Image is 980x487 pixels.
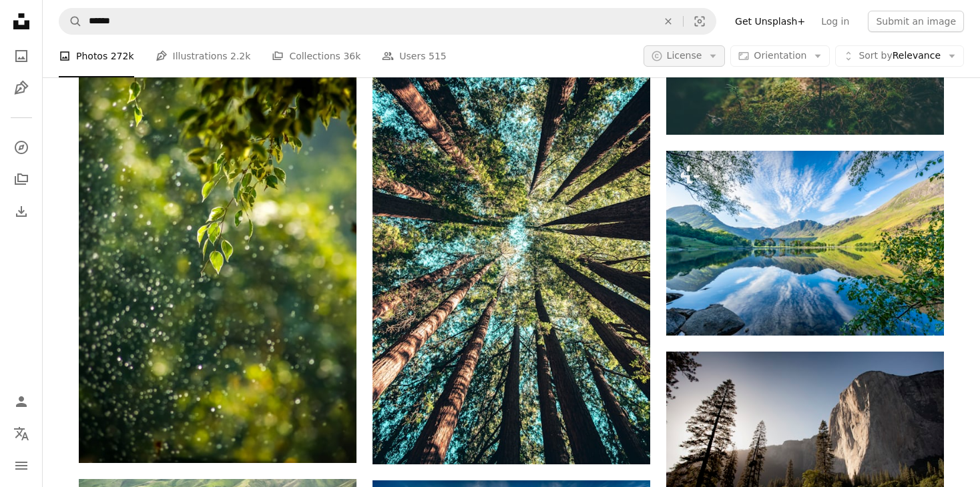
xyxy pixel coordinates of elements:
span: 36k [343,49,360,63]
a: Log in / Sign up [8,388,35,415]
a: landmark photography of trees near rocky mountain under blue skies daytime [666,438,944,450]
span: Relevance [859,49,941,63]
a: Photos [8,43,35,69]
span: 2.2k [230,49,250,63]
button: Orientation [730,45,830,67]
button: Language [8,420,35,447]
a: A lake surrounded by mountains under a blue sky [666,237,944,249]
img: selective focus photo of green vine [79,47,356,463]
a: Collections 36k [272,35,360,77]
a: Illustrations 2.2k [156,35,251,77]
a: Download History [8,198,35,225]
button: Menu [8,452,35,479]
span: License [667,50,702,61]
a: Log in [813,11,857,32]
span: Sort by [859,50,892,61]
button: Visual search [684,9,716,34]
button: Search Unsplash [59,9,82,34]
a: selective focus photo of green vine [79,249,356,261]
img: low angle photography of trees at daytime [373,49,650,464]
a: Illustrations [8,75,35,101]
span: Orientation [754,50,806,61]
button: Clear [654,9,683,34]
button: Sort byRelevance [835,45,964,67]
a: Explore [8,134,35,161]
button: Submit an image [868,11,964,32]
button: License [644,45,726,67]
a: Home — Unsplash [8,8,35,37]
img: A lake surrounded by mountains under a blue sky [666,151,944,336]
a: low angle photography of trees at daytime [373,250,650,262]
a: Get Unsplash+ [727,11,813,32]
span: 515 [429,49,447,63]
a: Collections [8,166,35,193]
form: Find visuals sitewide [59,8,716,35]
a: Users 515 [382,35,446,77]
